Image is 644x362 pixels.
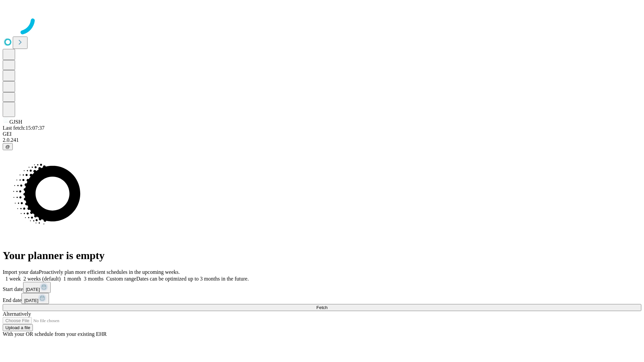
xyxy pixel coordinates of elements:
[3,293,641,304] div: End date
[3,125,45,131] span: Last fetch: 15:07:37
[3,269,39,275] span: Import your data
[23,276,61,282] span: 2 weeks (default)
[63,276,81,282] span: 1 month
[24,298,38,303] span: [DATE]
[3,331,107,337] span: With your OR schedule from your existing EHR
[3,143,13,150] button: @
[3,249,641,262] h1: Your planner is empty
[3,282,641,293] div: Start date
[3,304,641,311] button: Fetch
[26,287,40,292] span: [DATE]
[23,282,51,293] button: [DATE]
[21,293,49,304] button: [DATE]
[5,276,21,282] span: 1 week
[84,276,104,282] span: 3 months
[5,144,10,149] span: @
[3,137,641,143] div: 2.0.241
[9,119,22,125] span: GJSH
[136,276,249,282] span: Dates can be optimized up to 3 months in the future.
[3,131,641,137] div: GEI
[39,269,180,275] span: Proactively plan more efficient schedules in the upcoming weeks.
[3,311,31,317] span: Alternatively
[3,324,33,331] button: Upload a file
[106,276,136,282] span: Custom range
[316,305,327,310] span: Fetch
